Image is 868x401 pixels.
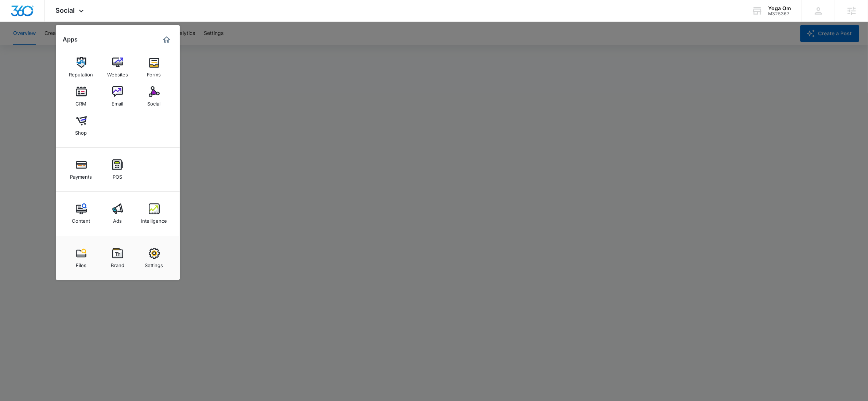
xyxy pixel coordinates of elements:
div: Domain Overview [28,43,65,48]
div: Files [76,259,86,268]
a: Files [67,244,95,272]
a: Marketing 360® Dashboard [161,34,172,45]
a: Websites [104,53,132,81]
div: Reputation [69,68,93,78]
a: Brand [104,244,132,272]
div: POS [113,170,122,180]
a: Forms [140,53,168,81]
div: Intelligence [141,214,167,224]
a: Shop [67,112,95,139]
a: Payments [67,156,95,183]
img: tab_keywords_by_traffic_grey.svg [73,42,78,48]
div: Social [148,97,161,107]
div: Forms [147,68,161,78]
a: Content [67,200,95,227]
span: Social [56,7,75,14]
div: CRM [76,97,87,107]
a: Social [140,83,168,110]
img: tab_domain_overview_orange.svg [20,42,26,48]
div: account id [768,11,791,16]
div: Websites [107,68,128,78]
div: Brand [111,259,124,268]
div: Email [112,97,124,107]
div: Payments [70,170,92,180]
a: Email [104,83,132,110]
a: Settings [140,244,168,272]
div: account name [768,5,791,11]
div: Ads [113,214,122,224]
div: Shop [75,126,87,136]
img: logo_orange.svg [12,12,17,17]
h2: Apps [63,36,78,43]
div: Keywords by Traffic [81,43,123,48]
div: Settings [145,259,163,268]
a: CRM [67,83,95,110]
a: Reputation [67,53,95,81]
a: Ads [104,200,132,227]
div: Domain: [DOMAIN_NAME] [19,19,80,25]
div: v 4.0.25 [20,12,36,17]
div: Content [72,214,90,224]
a: Intelligence [140,200,168,227]
a: POS [104,156,132,183]
img: website_grey.svg [12,19,17,25]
